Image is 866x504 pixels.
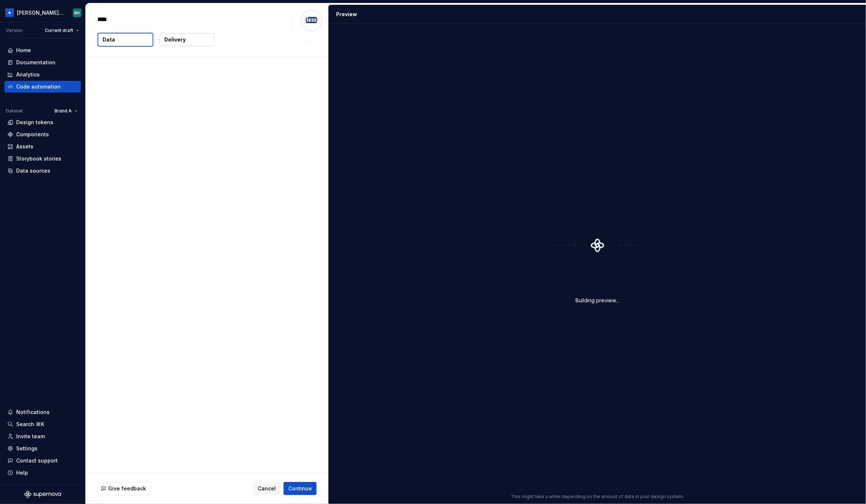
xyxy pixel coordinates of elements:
[16,421,44,428] div: Search ⌘K
[16,143,33,150] div: Assets
[6,108,23,114] div: Dataset
[164,36,186,43] p: Delivery
[4,81,81,93] a: Code automation
[4,141,81,152] a: Assets
[160,33,215,46] button: Delivery
[75,10,80,16] div: BH
[42,25,82,36] button: Current draft
[103,36,115,43] p: Data
[51,106,81,116] button: Brand A
[54,108,72,114] span: Brand A
[5,8,14,17] img: 049812b6-2877-400d-9dc9-987621144c16.png
[17,9,64,17] div: [PERSON_NAME] Design System
[4,431,81,442] a: Invite team
[6,28,23,33] div: Version
[16,433,45,440] div: Invite team
[258,485,276,492] span: Cancel
[4,44,81,56] a: Home
[16,131,49,138] div: Components
[24,491,61,498] svg: Supernova Logo
[16,445,38,452] div: Settings
[16,167,50,174] div: Data sources
[511,494,684,500] p: This might take a while depending on the amount of data in your design system.
[4,69,81,80] a: Analytics
[288,485,312,492] span: Continue
[4,153,81,165] a: Storybook stories
[284,482,317,495] button: Continue
[4,443,81,454] a: Settings
[4,116,81,128] a: Design tokens
[16,469,28,476] div: Help
[336,11,357,18] div: Preview
[16,155,61,162] div: Storybook stories
[4,57,81,68] a: Documentation
[16,71,40,78] div: Analytics
[4,467,81,479] button: Help
[4,406,81,418] button: Notifications
[576,297,619,304] div: Building preview...
[4,418,81,430] button: Search ⌘K
[4,129,81,140] a: Components
[16,457,58,464] div: Contact support
[97,33,153,47] button: Data
[16,47,31,54] div: Home
[45,28,73,33] span: Current draft
[16,59,56,66] div: Documentation
[97,482,151,495] button: Give feedback
[108,485,146,492] span: Give feedback
[1,5,84,21] button: [PERSON_NAME] Design SystemBH
[16,408,50,416] div: Notifications
[16,83,61,90] div: Code automation
[16,119,53,126] div: Design tokens
[253,482,281,495] button: Cancel
[4,455,81,467] button: Contact support
[4,165,81,177] a: Data sources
